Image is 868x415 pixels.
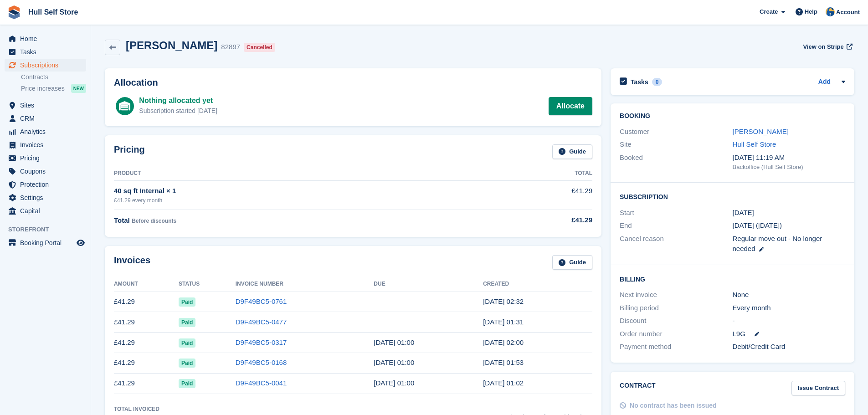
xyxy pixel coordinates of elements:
[631,78,648,86] h2: Tasks
[5,191,86,204] a: menu
[620,381,656,396] h2: Contract
[179,338,195,348] span: Paid
[760,7,778,16] span: Create
[114,292,179,312] td: £41.29
[620,139,732,150] div: Site
[244,43,275,52] div: Cancelled
[5,59,86,72] a: menu
[20,152,75,164] span: Pricing
[620,274,845,283] h2: Billing
[620,234,732,254] div: Cancel reason
[5,165,86,178] a: menu
[733,342,845,352] div: Debit/Credit Card
[5,205,86,217] a: menu
[483,277,592,292] th: Created
[114,353,179,373] td: £41.29
[733,329,745,339] span: L9G
[483,318,524,326] time: 2025-08-01 00:31:02 UTC
[21,73,86,82] a: Contracts
[221,42,240,52] div: 82897
[5,178,86,191] a: menu
[21,83,86,93] a: Price increases NEW
[733,290,845,300] div: None
[473,215,592,225] div: £41.29
[473,181,592,210] td: £41.29
[5,138,86,151] a: menu
[126,39,217,51] h2: [PERSON_NAME]
[20,205,75,217] span: Capital
[20,138,75,151] span: Invoices
[483,338,524,346] time: 2025-07-01 01:00:09 UTC
[733,303,845,313] div: Every month
[20,125,75,138] span: Analytics
[179,379,195,388] span: Paid
[805,7,817,16] span: Help
[20,32,75,45] span: Home
[114,255,150,270] h2: Invoices
[733,153,845,163] div: [DATE] 11:19 AM
[620,316,732,326] div: Discount
[114,333,179,353] td: £41.29
[114,216,130,224] span: Total
[20,191,75,204] span: Settings
[236,379,287,387] a: D9F49BC5-0041
[21,84,65,93] span: Price increases
[620,113,845,120] h2: Booking
[20,236,75,249] span: Booking Portal
[179,318,195,327] span: Paid
[132,218,176,224] span: Before discounts
[114,277,179,292] th: Amount
[552,144,592,159] a: Guide
[5,99,86,112] a: menu
[826,7,835,16] img: Hull Self Store
[374,277,483,292] th: Due
[25,5,82,20] a: Hull Self Store
[791,381,845,396] a: Issue Contract
[114,166,473,181] th: Product
[114,186,473,196] div: 40 sq ft Internal × 1
[799,39,854,54] a: View on Stripe
[20,59,75,72] span: Subscriptions
[20,178,75,191] span: Protection
[114,196,473,205] div: £41.29 every month
[5,112,86,125] a: menu
[71,84,86,93] div: NEW
[114,312,179,333] td: £41.29
[236,359,287,366] a: D9F49BC5-0168
[114,144,145,159] h2: Pricing
[733,221,782,229] span: [DATE] ([DATE])
[549,97,592,115] a: Allocate
[114,405,159,413] div: Total Invoiced
[20,46,75,58] span: Tasks
[620,290,732,300] div: Next invoice
[374,338,414,346] time: 2025-07-02 00:00:00 UTC
[733,235,822,253] span: Regular move out - No longer needed
[8,225,91,234] span: Storefront
[552,255,592,270] a: Guide
[236,318,287,326] a: D9F49BC5-0477
[803,42,843,51] span: View on Stripe
[179,277,236,292] th: Status
[179,297,195,307] span: Paid
[733,140,776,148] a: Hull Self Store
[483,359,524,366] time: 2025-06-01 00:53:52 UTC
[818,77,831,87] a: Add
[620,208,732,218] div: Start
[236,277,374,292] th: Invoice Number
[114,373,179,394] td: £41.29
[20,99,75,112] span: Sites
[139,106,217,116] div: Subscription started [DATE]
[20,112,75,125] span: CRM
[5,152,86,164] a: menu
[374,359,414,366] time: 2025-06-02 00:00:00 UTC
[236,338,287,346] a: D9F49BC5-0317
[620,303,732,313] div: Billing period
[179,359,195,368] span: Paid
[620,127,732,137] div: Customer
[483,297,524,305] time: 2025-09-01 01:32:50 UTC
[483,379,524,387] time: 2025-05-01 00:02:02 UTC
[620,220,732,231] div: End
[5,236,86,249] a: menu
[652,78,663,86] div: 0
[75,237,86,248] a: Preview store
